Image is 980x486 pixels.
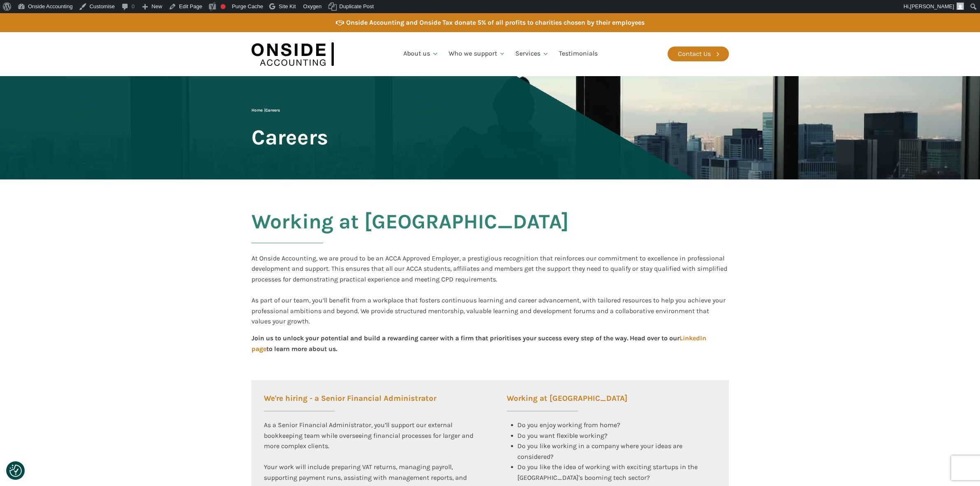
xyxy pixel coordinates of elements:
span: Do you enjoy working from home? [517,421,620,429]
div: Join us to unlock your potential and build a rewarding career with a firm that prioritises your s... [251,333,729,364]
h3: Working at [GEOGRAPHIC_DATA] [507,395,627,412]
h2: Working at [GEOGRAPHIC_DATA] [251,210,569,253]
span: Do you like the idea of working with exciting startups in the [GEOGRAPHIC_DATA]'s booming tech se... [517,463,699,481]
a: LinkedIn page [251,334,706,353]
div: Contact Us [678,49,711,59]
span: Site Kit [279,3,296,9]
a: Testimonials [554,40,603,68]
span: [PERSON_NAME] [910,3,954,9]
div: Onside Accounting and Onside Tax donate 5% of all profits to charities chosen by their employees [346,17,645,28]
img: Onside Accounting [251,38,334,70]
span: Careers [265,108,280,113]
span: Do you like working in a company where your ideas are considered? [517,442,684,460]
img: Revisit consent button [9,465,22,477]
span: Do you want flexible working? [517,432,608,439]
a: Services [510,40,554,68]
span: | [251,108,280,113]
a: Contact Us [668,47,729,61]
a: Home [251,108,263,113]
a: Who we support [444,40,511,68]
span: Careers [251,126,328,149]
div: Focus keyphrase not set [221,4,226,9]
button: Consent Preferences [9,465,22,477]
div: At Onside Accounting, we are proud to be an ACCA Approved Employer, a prestigious recognition tha... [251,253,729,327]
a: About us [398,40,444,68]
h3: We're hiring - a Senior Financial Administrator [264,395,436,412]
